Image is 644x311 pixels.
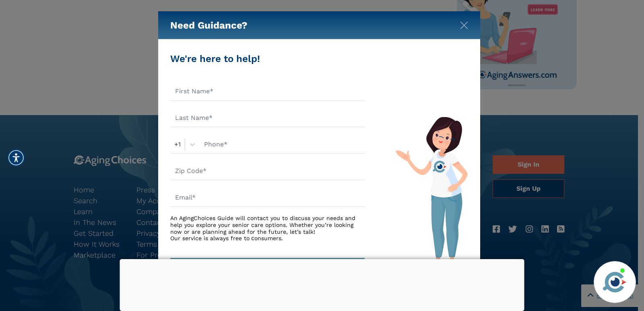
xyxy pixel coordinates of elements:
input: Phone* [199,135,365,154]
div: We're here to help! [170,51,365,66]
img: modal-close.svg [460,21,468,29]
div: Accessibility Menu [7,149,25,167]
input: Email* [170,188,365,207]
img: avatar [601,268,628,296]
button: Close [460,20,468,28]
img: match-guide-form.svg [395,117,468,278]
h5: Need Guidance? [170,11,248,39]
iframe: Advertisement [120,259,524,309]
div: An AgingChoices Guide will contact you to discuss your needs and help you explore your senior car... [170,215,365,242]
button: CONNECT ME WITH A GUIDE [170,258,365,278]
input: Zip Code* [170,162,365,180]
input: First Name* [170,82,365,101]
input: Last Name* [170,109,365,127]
